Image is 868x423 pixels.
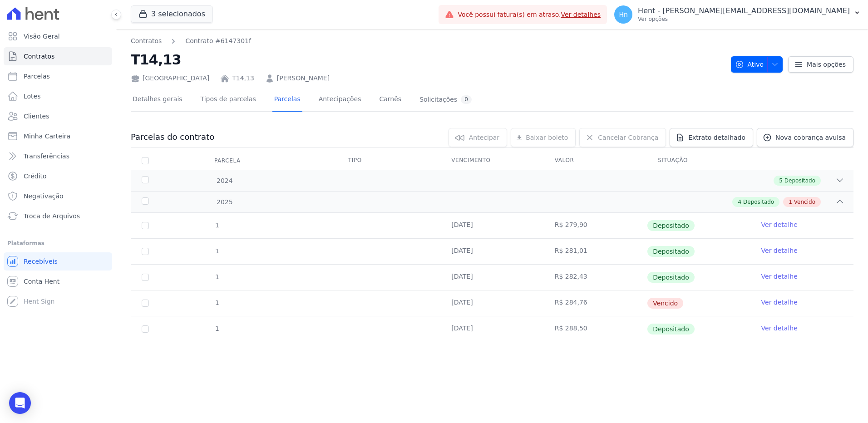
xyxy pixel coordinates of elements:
[418,88,473,112] a: Solicitações0
[440,213,543,238] td: [DATE]
[4,27,112,45] a: Visão Geral
[232,74,254,83] a: T14,13
[272,88,302,112] a: Parcelas
[461,95,472,104] div: 0
[131,132,214,143] h3: Parcelas do contrato
[185,36,251,46] a: Contrato #6147301f
[544,239,647,264] td: R$ 281,01
[670,128,753,147] a: Extrato detalhado
[24,52,54,61] span: Contratos
[131,36,251,46] nav: Breadcrumb
[440,265,543,290] td: [DATE]
[807,60,846,69] span: Mais opções
[647,246,695,257] span: Depositado
[4,207,112,225] a: Troca de Arquivos
[24,92,41,101] span: Lotes
[638,6,850,15] p: Hent - [PERSON_NAME][EMAIL_ADDRESS][DOMAIN_NAME]
[377,88,403,112] a: Carnês
[544,151,647,170] th: Valor
[4,167,112,185] a: Crédito
[317,88,363,112] a: Antecipações
[24,172,47,181] span: Crédito
[647,298,683,309] span: Vencido
[761,220,798,229] a: Ver detalhe
[775,133,846,142] span: Nova cobrança avulsa
[131,5,213,23] button: 3 selecionados
[199,88,258,112] a: Tipos de parcelas
[24,211,80,221] span: Troca de Arquivos
[638,15,850,23] p: Ver opções
[761,272,798,281] a: Ver detalhe
[24,192,64,201] span: Negativação
[4,47,112,65] a: Contratos
[544,290,647,316] td: R$ 284,76
[419,95,472,104] div: Solicitações
[24,257,58,266] span: Recebíveis
[735,56,764,73] span: Ativo
[131,36,724,46] nav: Breadcrumb
[647,151,750,170] th: Situação
[337,151,440,170] th: Tipo
[4,107,112,125] a: Clientes
[142,300,149,307] input: default
[131,74,209,83] div: [GEOGRAPHIC_DATA]
[4,187,112,205] a: Negativação
[794,198,815,206] span: Vencido
[544,213,647,238] td: R$ 279,90
[440,316,543,342] td: [DATE]
[214,273,219,280] span: 1
[4,87,112,105] a: Lotes
[24,112,49,121] span: Clientes
[738,198,741,206] span: 4
[607,2,868,27] button: Hn Hent - [PERSON_NAME][EMAIL_ADDRESS][DOMAIN_NAME] Ver opções
[647,324,695,334] span: Depositado
[743,198,774,206] span: Depositado
[647,220,695,231] span: Depositado
[761,298,798,307] a: Ver detalhe
[214,247,219,255] span: 1
[757,128,853,147] a: Nova cobrança avulsa
[440,290,543,316] td: [DATE]
[788,56,853,73] a: Mais opções
[142,274,149,281] input: Só é possível selecionar pagamentos em aberto
[142,325,149,333] input: Só é possível selecionar pagamentos em aberto
[203,152,252,170] div: Parcela
[779,177,783,185] span: 5
[4,67,112,85] a: Parcelas
[561,11,601,18] a: Ver detalhes
[688,133,745,142] span: Extrato detalhado
[619,11,627,18] span: Hn
[131,49,724,70] h2: T14,13
[24,32,60,41] span: Visão Geral
[440,151,543,170] th: Vencimento
[784,177,815,185] span: Depositado
[277,74,330,83] a: [PERSON_NAME]
[214,299,219,306] span: 1
[24,72,50,81] span: Parcelas
[647,272,695,283] span: Depositado
[544,316,647,342] td: R$ 288,50
[4,272,112,290] a: Conta Hent
[458,10,601,20] span: Você possui fatura(s) em atraso.
[544,265,647,290] td: R$ 282,43
[24,132,70,141] span: Minha Carteira
[131,88,184,112] a: Detalhes gerais
[761,324,798,333] a: Ver detalhe
[440,239,543,264] td: [DATE]
[142,222,149,229] input: Só é possível selecionar pagamentos em aberto
[731,56,783,73] button: Ativo
[214,221,219,229] span: 1
[24,277,59,286] span: Conta Hent
[4,252,112,271] a: Recebíveis
[9,392,31,414] div: Open Intercom Messenger
[214,325,219,332] span: 1
[4,147,112,165] a: Transferências
[7,238,108,249] div: Plataformas
[24,152,69,161] span: Transferências
[142,248,149,255] input: Só é possível selecionar pagamentos em aberto
[131,36,162,46] a: Contratos
[789,198,792,206] span: 1
[4,127,112,145] a: Minha Carteira
[761,246,798,255] a: Ver detalhe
